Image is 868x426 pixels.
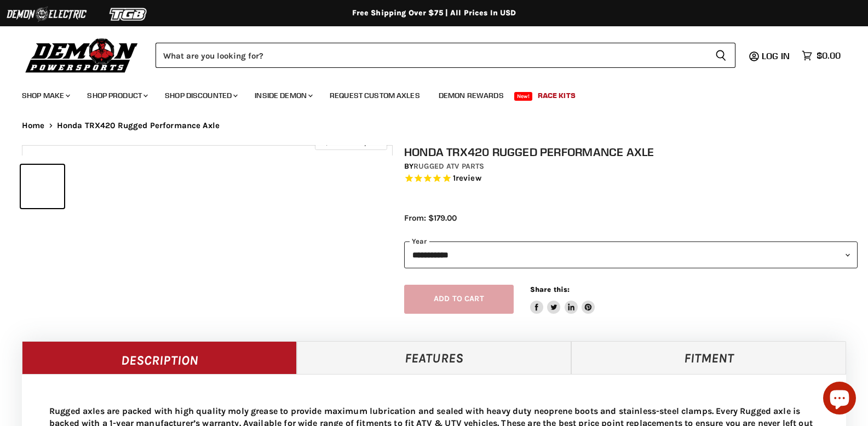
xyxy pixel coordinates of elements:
[404,160,858,172] div: by
[706,43,735,68] button: Search
[156,43,735,68] form: Product
[430,84,512,107] a: Demon Rewards
[5,4,88,25] img: Demon Electric Logo 2
[453,173,481,183] span: 1 reviews
[57,121,220,130] span: Honda TRX420 Rugged Performance Axle
[530,285,595,314] aside: Share this:
[404,241,858,268] select: year
[514,92,533,101] span: New!
[79,84,154,107] a: Shop Product
[817,50,841,61] span: $0.00
[320,138,381,146] span: Click to expand
[796,48,846,64] a: $0.00
[22,36,142,74] img: Demon Powersports
[404,213,457,223] span: From: $179.00
[757,51,796,61] a: Log in
[157,84,244,107] a: Shop Discounted
[571,341,846,374] a: Fitment
[22,121,45,130] a: Home
[156,43,706,68] input: Search
[762,50,790,61] span: Log in
[530,84,584,107] a: Race Kits
[14,84,77,107] a: Shop Make
[297,341,572,374] a: Features
[14,80,838,107] ul: Main menu
[246,84,319,107] a: Inside Demon
[21,165,64,208] button: IMAGE thumbnail
[404,145,858,159] h1: Honda TRX420 Rugged Performance Axle
[413,162,484,171] a: Rugged ATV Parts
[456,173,481,183] span: review
[820,382,859,417] inbox-online-store-chat: Shopify online store chat
[88,4,170,25] img: TGB Logo 2
[404,173,858,185] span: Rated 5.0 out of 5 stars 1 reviews
[530,285,570,293] span: Share this:
[22,341,297,374] a: Description
[321,84,428,107] a: Request Custom Axles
